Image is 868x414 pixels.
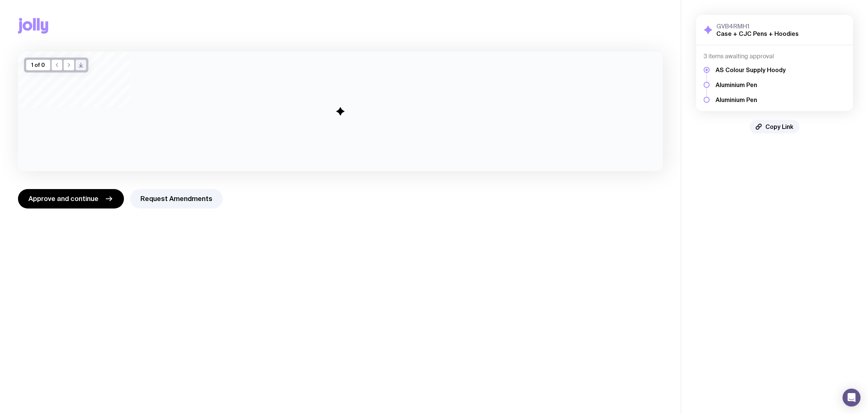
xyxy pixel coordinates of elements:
button: />/> [76,60,86,70]
g: /> /> [79,63,83,67]
div: Open Intercom Messenger [843,389,861,407]
h2: Case + CJC Pens + Hoodies [716,30,799,37]
h4: 3 items awaiting approval [704,53,846,60]
button: Approve and continue [18,189,124,208]
div: 1 of 0 [26,60,50,70]
h3: GVB4RMH1 [716,22,799,30]
h5: Aluminium Pen [716,96,786,103]
button: Request Amendments [130,189,223,208]
span: Copy Link [765,123,793,130]
span: Approve and continue [28,194,98,203]
button: Copy Link [750,120,799,133]
h5: Aluminium Pen [716,81,786,89]
h5: AS Colour Supply Hoody [716,66,786,74]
